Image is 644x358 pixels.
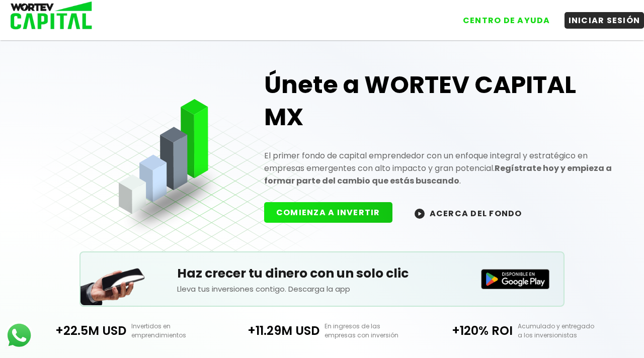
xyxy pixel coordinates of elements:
[225,322,319,339] p: +11.29M USD
[449,5,554,29] a: CENTRO DE AYUDA
[264,149,612,187] p: El primer fondo de capital emprendedor con un enfoque integral y estratégico en empresas emergent...
[264,162,612,187] strong: Regístrate hoy y empieza a formar parte del cambio que estás buscando
[403,202,534,224] button: ACERCA DEL FONDO
[126,322,225,340] p: Invertidos en emprendimientos
[80,255,146,305] img: Teléfono
[319,322,419,340] p: En ingresos de las empresas con inversión
[177,283,467,295] p: Lleva tus inversiones contigo. Descarga la app
[459,12,554,29] button: CENTRO DE AYUDA
[264,69,612,133] h1: Únete a WORTEV CAPITAL MX
[177,264,467,283] h5: Haz crecer tu dinero con un solo clic
[415,209,425,219] img: wortev-capital-acerca-del-fondo
[264,207,403,218] a: COMIENZA A INVERTIR
[481,269,549,289] img: Disponible en Google Play
[32,322,126,339] p: +22.5M USD
[264,202,392,223] button: COMIENZA A INVERTIR
[5,321,33,349] img: logos_whatsapp-icon.242b2217.svg
[419,322,513,339] p: +120% ROI
[513,322,612,340] p: Acumulado y entregado a los inversionistas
